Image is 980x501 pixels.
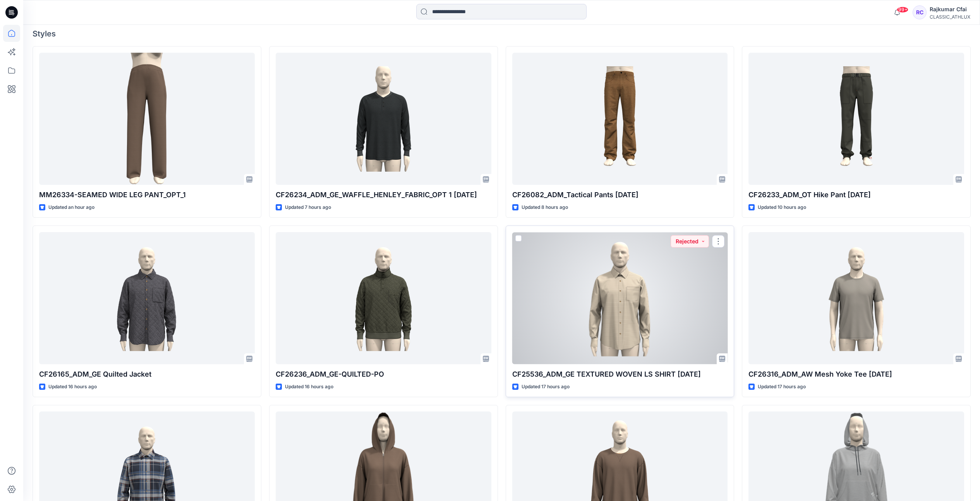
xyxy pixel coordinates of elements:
p: Updated an hour ago [48,203,94,212]
h4: Styles [33,29,971,38]
p: Updated 17 hours ago [522,383,570,391]
div: CLASSIC_ATHLUX [930,14,970,20]
span: 99+ [897,7,908,13]
a: CF26234_ADM_GE_WAFFLE_HENLEY_FABRIC_OPT 1 10OCT25 [276,53,491,185]
div: Rajkumar Cfai [930,5,970,14]
a: CF26233_ADM_OT Hike Pant 10OCT25 [748,53,964,185]
p: Updated 7 hours ago [285,203,331,212]
a: MM26334-SEAMED WIDE LEG PANT_OPT_1 [39,53,255,185]
p: Updated 17 hours ago [758,383,806,391]
a: CF26236_ADM_GE-QUILTED-PO [276,232,491,364]
p: Updated 8 hours ago [522,203,568,212]
p: MM26334-SEAMED WIDE LEG PANT_OPT_1 [39,189,255,200]
p: Updated 16 hours ago [48,383,97,391]
p: CF25536_ADM_GE TEXTURED WOVEN LS SHIRT [DATE] [512,369,728,380]
p: CF26082_ADM_Tactical Pants [DATE] [512,189,728,200]
p: CF26316_ADM_AW Mesh Yoke Tee [DATE] [748,369,964,380]
p: Updated 10 hours ago [758,203,806,212]
a: CF26316_ADM_AW Mesh Yoke Tee 09OCT25 [748,232,964,364]
p: CF26233_ADM_OT Hike Pant [DATE] [748,189,964,200]
p: CF26165_ADM_GE Quilted Jacket [39,369,255,380]
a: CF25536_ADM_GE TEXTURED WOVEN LS SHIRT 09OCT25 [512,232,728,364]
p: CF26236_ADM_GE-QUILTED-PO [276,369,491,380]
p: CF26234_ADM_GE_WAFFLE_HENLEY_FABRIC_OPT 1 [DATE] [276,189,491,200]
a: CF26082_ADM_Tactical Pants 10OCT25 [512,53,728,185]
p: Updated 16 hours ago [285,383,333,391]
div: RC [913,5,927,19]
a: CF26165_ADM_GE Quilted Jacket [39,232,255,364]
